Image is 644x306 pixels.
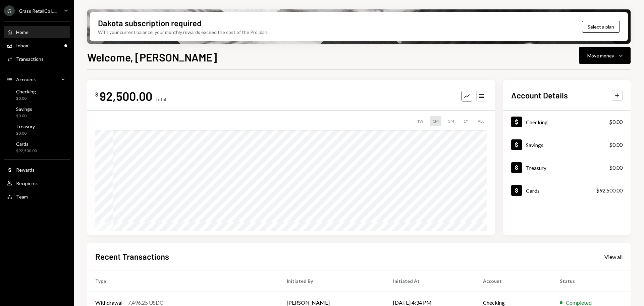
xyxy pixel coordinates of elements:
div: $0.00 [16,131,35,136]
div: Cards [16,141,37,147]
div: 1M [430,116,441,126]
div: $0.00 [609,118,623,126]
a: Rewards [4,164,70,176]
div: Treasury [16,124,35,129]
a: Inbox [4,39,70,51]
div: Recipients [16,180,39,186]
div: Inbox [16,43,28,48]
div: Dakota subscription required [98,17,201,29]
a: Cards$92,500.00 [4,139,70,155]
th: Initiated At [385,270,475,292]
th: Account [475,270,552,292]
div: Move money [587,52,614,59]
div: Savings [16,106,32,112]
th: Status [552,270,631,292]
h2: Account Details [511,90,568,101]
div: Checking [16,89,36,94]
div: 1Y [461,116,471,126]
div: 1W [414,116,426,126]
h1: Welcome, [PERSON_NAME] [87,50,217,64]
div: $0.00 [16,96,36,101]
a: Team [4,190,70,203]
div: With your current balance, your monthly rewards exceed the cost of the Pro plan. [98,29,268,36]
a: Checking$0.00 [503,111,631,133]
div: Grass RetailCo L... [19,8,57,14]
div: Checking [526,119,548,125]
div: Home [16,29,29,35]
div: Transactions [16,56,44,62]
div: Rewards [16,167,35,173]
a: Treasury$0.00 [4,122,70,138]
th: Initiated By [279,270,385,292]
div: $92,500.00 [596,186,623,194]
div: $ [95,91,98,98]
h2: Recent Transactions [95,251,169,262]
a: Transactions [4,53,70,65]
div: $0.00 [609,164,623,172]
a: Accounts [4,73,70,85]
a: Savings$0.00 [4,104,70,120]
a: Savings$0.00 [503,133,631,156]
div: $92,500.00 [16,148,37,154]
div: G [4,5,15,16]
a: Home [4,26,70,38]
div: Savings [526,142,543,148]
div: ALL [475,116,487,126]
div: Accounts [16,77,37,82]
div: $0.00 [609,141,623,149]
th: Type [87,270,279,292]
a: View all [604,253,623,260]
a: Cards$92,500.00 [503,179,631,202]
div: 3M [445,116,457,126]
div: Total [155,96,166,102]
div: View all [604,254,623,260]
a: Treasury$0.00 [503,156,631,179]
div: Cards [526,187,540,194]
div: Team [16,194,28,200]
a: Recipients [4,177,70,189]
div: $0.00 [16,113,32,119]
div: 92,500.00 [100,88,152,103]
button: Select a plan [582,21,620,33]
button: Move money [579,47,631,64]
a: Checking$0.00 [4,87,70,103]
div: Treasury [526,165,546,171]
